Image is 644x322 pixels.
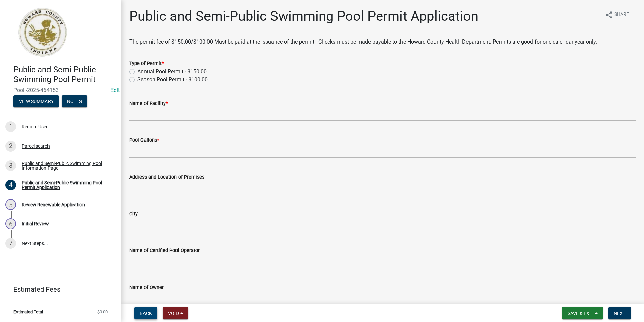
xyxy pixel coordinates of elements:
label: Name of Facility [129,101,168,106]
button: Notes [62,95,87,107]
label: Name of Certified Pool Operator [129,248,200,253]
label: Season Pool Permit - $100.00 [137,76,208,84]
div: Require User [22,124,48,129]
button: View Summary [13,95,59,107]
span: Estimated Total [13,310,43,314]
div: 1 [5,121,16,132]
button: shareShare [600,8,635,21]
div: 5 [5,199,16,210]
p: The permit fee of $150.00/$100.00 Must be paid at the issuance of the permit. Checks must be made... [129,38,636,46]
i: share [605,11,613,19]
wm-modal-confirm: Notes [62,99,87,104]
label: Address and Location of Premises [129,175,204,180]
span: Void [168,311,179,316]
span: Pool -2025-464153 [13,87,108,93]
img: Howard County, Indiana [13,7,71,58]
div: Initial Review [22,221,49,226]
span: Save & Exit [568,311,593,316]
wm-modal-confirm: Summary [13,99,59,104]
div: 7 [5,238,16,249]
button: Back [134,307,157,319]
a: Estimated Fees [5,283,110,296]
label: Name of Owner [129,285,164,290]
span: Share [614,11,629,19]
label: Pool Gallons [129,138,159,143]
button: Next [608,307,631,319]
div: 2 [5,141,16,152]
label: Annual Pool Permit - $150.00 [137,68,207,76]
div: 4 [5,180,16,190]
div: Public and Semi-Public Swimming Pool Permit Application [22,180,110,190]
span: $0.00 [97,310,108,314]
div: 3 [5,160,16,171]
div: Review Renewable Application [22,202,85,207]
div: Public and Semi-Public Swimming Pool Information Page [22,161,110,170]
h4: Public and Semi-Public Swimming Pool Permit [13,65,116,84]
h1: Public and Semi-Public Swimming Pool Permit Application [129,8,478,24]
wm-modal-confirm: Edit Application Number [110,87,120,93]
span: Back [140,311,152,316]
label: Type of Permit [129,61,164,66]
div: Parcel search [22,144,50,149]
a: Edit [110,87,120,93]
label: City [129,212,138,216]
span: Next [614,311,625,316]
button: Void [163,307,188,319]
button: Save & Exit [562,307,603,319]
div: 6 [5,218,16,229]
